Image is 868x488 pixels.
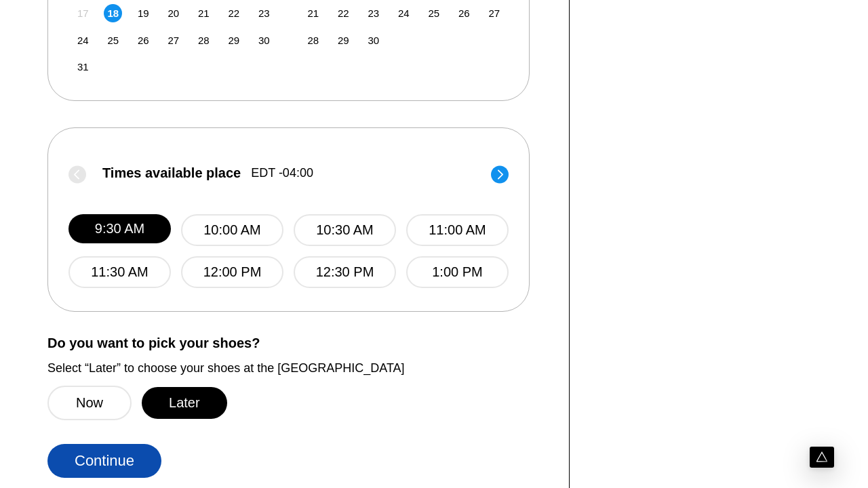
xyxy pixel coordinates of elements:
[195,31,213,49] div: Choose Thursday, August 28th, 2025
[74,4,92,22] div: Not available Sunday, August 17th, 2025
[102,165,241,180] span: Times available place
[134,4,153,22] div: Choose Tuesday, August 19th, 2025
[181,256,283,288] button: 12:00 PM
[47,386,132,420] button: Now
[255,31,273,49] div: Choose Saturday, August 30th, 2025
[406,214,509,246] button: 11:00 AM
[74,58,92,76] div: Choose Sunday, August 31st, 2025
[47,361,549,375] label: Select “Later” to choose your shoes at the [GEOGRAPHIC_DATA]
[425,4,443,22] div: Choose Thursday, September 25th, 2025
[134,31,153,49] div: Choose Tuesday, August 26th, 2025
[104,31,122,49] div: Choose Monday, August 25th, 2025
[294,214,396,246] button: 10:30 AM
[406,256,509,288] button: 1:00 PM
[364,31,382,49] div: Choose Tuesday, September 30th, 2025
[181,214,283,246] button: 10:00 AM
[104,4,122,22] div: Choose Monday, August 18th, 2025
[294,256,396,288] button: 12:30 PM
[195,4,213,22] div: Choose Thursday, August 21st, 2025
[334,31,353,49] div: Choose Monday, September 29th, 2025
[251,165,313,180] span: EDT -04:00
[255,4,273,22] div: Choose Saturday, August 23rd, 2025
[47,444,161,478] button: Continue
[68,214,171,243] button: 9:30 AM
[224,4,243,22] div: Choose Friday, August 22nd, 2025
[164,4,182,22] div: Choose Wednesday, August 20th, 2025
[304,31,322,49] div: Choose Sunday, September 28th, 2025
[395,4,413,22] div: Choose Wednesday, September 24th, 2025
[334,4,353,22] div: Choose Monday, September 22nd, 2025
[364,4,382,22] div: Choose Tuesday, September 23rd, 2025
[455,4,473,22] div: Choose Friday, September 26th, 2025
[142,387,227,419] button: Later
[68,256,171,288] button: 11:30 AM
[74,31,92,49] div: Choose Sunday, August 24th, 2025
[485,4,503,22] div: Choose Saturday, September 27th, 2025
[47,335,549,350] label: Do you want to pick your shoes?
[304,4,322,22] div: Choose Sunday, September 21st, 2025
[224,31,243,49] div: Choose Friday, August 29th, 2025
[164,31,182,49] div: Choose Wednesday, August 27th, 2025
